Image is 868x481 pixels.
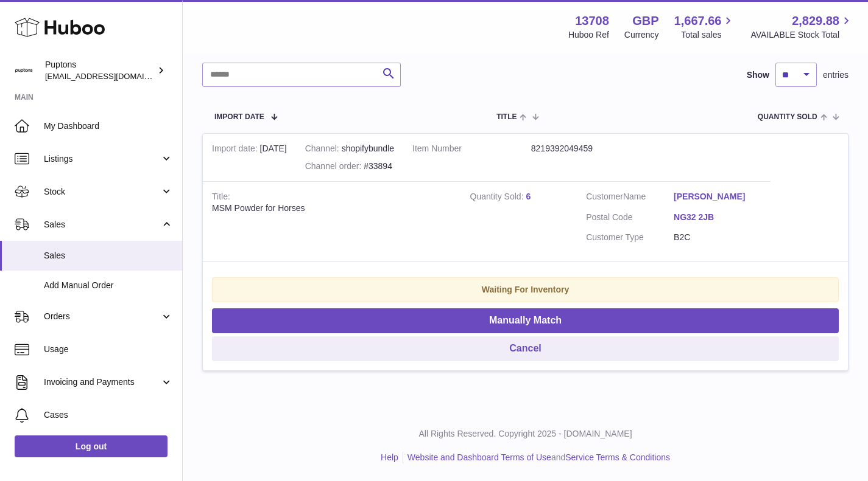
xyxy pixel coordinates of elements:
[44,280,173,291] span: Add Manual Order
[758,113,817,121] span: Quantity Sold
[203,134,296,181] td: [DATE]
[632,13,658,29] strong: GBP
[586,192,623,201] span: Customer
[212,144,260,156] strong: Import date
[44,186,160,198] span: Stock
[44,250,173,261] span: Sales
[575,13,609,29] strong: 13708
[44,153,160,165] span: Listings
[482,285,569,294] strong: Waiting For Inventory
[212,308,839,333] button: Manually Match
[750,13,853,41] a: 2,829.88 AVAILABLE Stock Total
[212,192,230,204] strong: Title
[305,143,394,154] div: shopifybundle
[531,143,650,154] dd: 8219392049459
[305,144,342,156] strong: Channel
[823,69,849,81] span: entries
[681,29,735,41] span: Total sales
[403,452,670,463] li: and
[305,161,364,174] strong: Channel order
[44,344,173,355] span: Usage
[674,212,761,223] a: NG32 2JB
[496,113,517,121] span: Title
[44,409,173,421] span: Cases
[674,232,761,243] dd: B2C
[44,120,173,132] span: My Dashboard
[214,113,264,121] span: Import date
[212,336,839,361] button: Cancel
[15,61,33,80] img: hello@puptons.com
[750,29,853,41] span: AVAILABLE Stock Total
[586,191,674,206] dt: Name
[674,13,722,29] span: 1,667.66
[45,59,155,82] div: Puptons
[412,143,531,154] dt: Item Number
[381,452,398,462] a: Help
[586,212,674,226] dt: Postal Code
[470,192,526,204] strong: Quantity Sold
[44,311,160,322] span: Orders
[408,452,551,462] a: Website and Dashboard Terms of Use
[15,435,168,457] a: Log out
[45,71,179,81] span: [EMAIL_ADDRESS][DOMAIN_NAME]
[565,452,670,462] a: Service Terms & Conditions
[44,219,160,230] span: Sales
[44,376,160,388] span: Invoicing and Payments
[305,161,394,172] div: #33894
[674,13,736,41] a: 1,667.66 Total sales
[586,232,674,243] dt: Customer Type
[568,29,609,41] div: Huboo Ref
[526,192,531,201] a: 6
[747,69,769,81] label: Show
[212,202,452,214] div: MSM Powder for Horses
[624,29,659,41] div: Currency
[792,13,839,29] span: 2,829.88
[674,191,761,202] a: [PERSON_NAME]
[192,428,858,440] p: All Rights Reserved. Copyright 2025 - [DOMAIN_NAME]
